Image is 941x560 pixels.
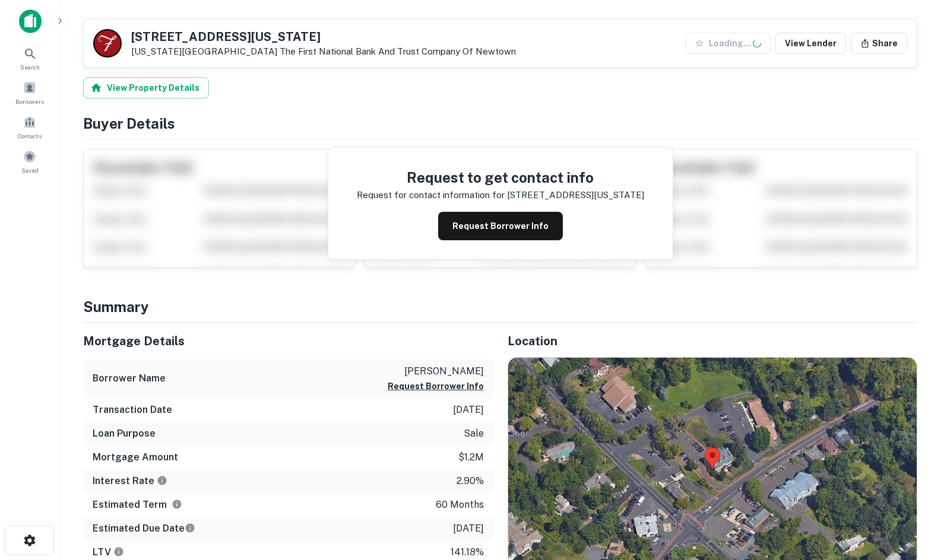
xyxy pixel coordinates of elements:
[21,166,39,175] span: Saved
[508,332,918,350] h5: Location
[775,33,846,54] a: View Lender
[172,499,182,510] svg: Term is based on a standard schedule for this type of loan.
[93,498,182,512] h6: Estimated Term
[93,403,172,417] h6: Transaction Date
[388,379,484,393] button: Request Borrower Info
[851,33,907,54] button: Share
[93,474,167,488] h6: Interest Rate
[131,31,516,43] h5: [STREET_ADDRESS][US_STATE]
[457,474,484,488] p: 2.90%
[131,46,516,57] p: [US_STATE][GEOGRAPHIC_DATA]
[453,403,484,417] p: [DATE]
[453,521,484,536] p: [DATE]
[15,97,44,106] span: Borrowers
[458,450,484,464] p: $1.2m
[436,498,484,512] p: 60 months
[882,465,941,522] iframe: Chat Widget
[4,145,56,177] a: Saved
[4,42,56,74] a: Search
[93,450,178,464] h6: Mortgage Amount
[157,475,167,486] svg: The interest rates displayed on the website are for informational purposes only and may be report...
[93,427,156,441] h6: Loan Purpose
[464,427,484,441] p: sale
[83,113,917,134] h4: Buyer Details
[83,332,493,350] h5: Mortgage Details
[388,364,484,378] p: [PERSON_NAME]
[357,167,644,188] h4: Request to get contact info
[451,545,484,559] p: 141.18%
[93,521,195,536] h6: Estimated Due Date
[185,523,195,533] svg: Estimate is based on a standard schedule for this type of loan.
[4,77,56,109] a: Borrowers
[93,371,166,386] h6: Borrower Name
[93,545,124,559] h6: LTV
[507,188,644,202] p: [STREET_ADDRESS][US_STATE]
[113,546,124,557] svg: LTVs displayed on the website are for informational purposes only and may be reported incorrectly...
[83,77,209,98] button: View Property Details
[438,212,563,240] button: Request Borrower Info
[4,111,56,143] a: Contacts
[18,131,42,141] span: Contacts
[20,62,40,72] span: Search
[19,9,42,33] img: capitalize-icon.png
[357,188,505,202] p: Request for contact information for
[83,296,917,317] h4: Summary
[280,46,516,56] a: The First National Bank And Trust Company Of Newtown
